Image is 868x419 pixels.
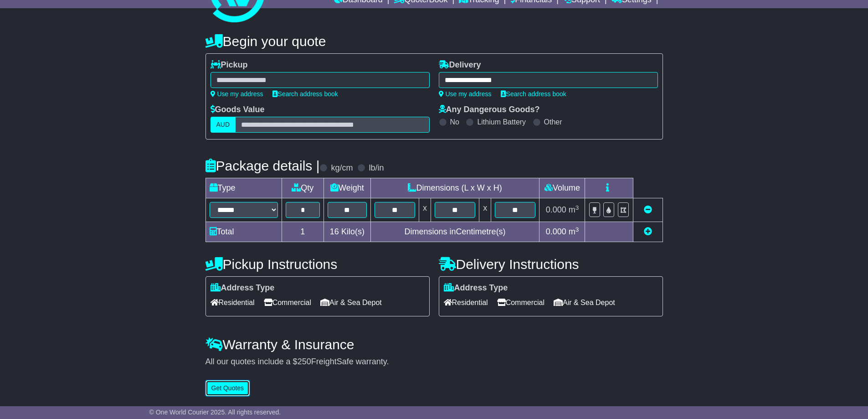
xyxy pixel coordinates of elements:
[211,283,275,293] label: Address Type
[644,227,652,236] a: Add new item
[205,222,282,242] td: Total
[546,227,566,236] span: 0.000
[439,257,663,272] h4: Delivery Instructions
[211,60,248,70] label: Pickup
[419,198,431,222] td: x
[439,90,492,98] a: Use my address
[330,227,339,236] span: 16
[324,178,371,198] td: Weight
[544,118,562,126] label: Other
[370,222,539,242] td: Dimensions in Centimetre(s)
[205,357,663,367] div: All our quotes include a $ FreightSafe warranty.
[205,178,282,198] td: Type
[205,34,663,49] h4: Begin your quote
[569,205,579,214] span: m
[444,283,508,293] label: Address Type
[497,295,544,310] span: Commercial
[324,222,371,242] td: Kilo(s)
[272,90,338,98] a: Search address book
[575,226,579,233] sup: 3
[539,178,585,198] td: Volume
[205,257,430,272] h4: Pickup Instructions
[644,205,652,214] a: Remove this item
[149,409,281,416] span: © One World Courier 2025. All rights reserved.
[439,105,540,115] label: Any Dangerous Goods?
[370,178,539,198] td: Dimensions (L x W x H)
[479,198,491,222] td: x
[331,163,353,173] label: kg/cm
[205,380,250,396] button: Get Quotes
[211,295,255,310] span: Residential
[444,295,488,310] span: Residential
[298,357,311,366] span: 250
[211,90,263,98] a: Use my address
[211,105,265,115] label: Goods Value
[282,222,324,242] td: 1
[575,204,579,211] sup: 3
[282,178,324,198] td: Qty
[205,337,663,352] h4: Warranty & Insurance
[439,60,481,70] label: Delivery
[450,118,459,126] label: No
[211,117,236,133] label: AUD
[569,227,579,236] span: m
[501,90,566,98] a: Search address book
[554,295,615,310] span: Air & Sea Depot
[205,158,320,173] h4: Package details |
[320,295,382,310] span: Air & Sea Depot
[264,295,311,310] span: Commercial
[477,118,526,126] label: Lithium Battery
[546,205,566,214] span: 0.000
[369,163,384,173] label: lb/in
